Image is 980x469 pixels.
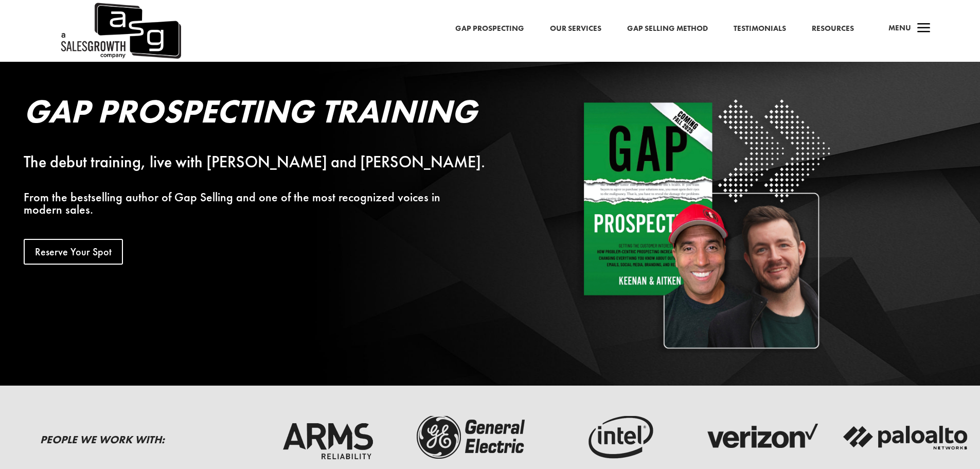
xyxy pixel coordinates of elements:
span: Menu [888,23,911,33]
div: The debut training, live with [PERSON_NAME] and [PERSON_NAME]. [24,156,506,168]
img: intel-logo-dark [553,411,681,463]
img: ge-logo-dark [408,411,537,463]
h2: Gap Prospecting Training [24,95,506,133]
span: a [914,19,934,39]
a: Resources [812,22,854,36]
a: Gap Prospecting [455,22,524,36]
img: arms-reliability-logo-dark [263,411,392,463]
img: verizon-logo-dark [697,411,826,463]
img: Square White - Shadow [577,95,834,353]
a: Gap Selling Method [627,22,708,36]
p: From the bestselling author of Gap Selling and one of the most recognized voices in modern sales. [24,191,506,216]
img: palato-networks-logo-dark [842,411,970,463]
a: Our Services [550,22,601,36]
a: Testimonials [734,22,786,36]
a: Reserve Your Spot [24,239,123,265]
